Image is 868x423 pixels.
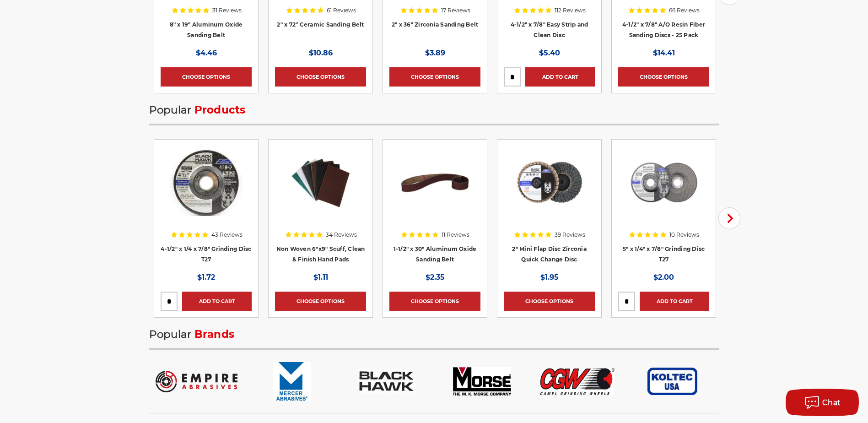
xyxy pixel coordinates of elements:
[196,49,217,57] span: $4.46
[211,232,243,238] span: 43 Reviews
[309,49,333,57] span: $10.86
[275,146,366,233] a: Non Woven 6"x9" Scuff, Clean & Finish Hand Pads
[156,371,237,392] img: Empire Abrasives
[197,273,215,282] span: $1.72
[273,362,311,401] img: Mercer
[647,368,697,395] img: Koltec USA
[327,8,356,13] span: 61 Reviews
[627,146,701,219] img: 5 inch x 1/4 inch BHA grinding disc
[358,369,416,394] img: Black Hawk
[389,292,480,311] a: Choose Options
[313,273,328,282] span: $1.11
[182,292,252,311] a: Add to Cart
[399,146,472,219] img: 1-1/2" x 30" Sanding Belt - Aluminum Oxide
[453,367,511,396] img: M.K. Morse
[442,232,469,238] span: 11 Reviews
[275,292,366,311] a: Choose Options
[425,49,445,57] span: $3.89
[511,21,588,38] a: 4-1/2" x 7/8" Easy Strip and Clean Disc
[622,21,705,38] a: 4-1/2" x 7/8" A/O Resin Fiber Sanding Discs - 25 Pack
[669,8,700,13] span: 66 Reviews
[194,103,246,116] span: Products
[618,67,709,87] a: Choose Options
[653,273,674,282] span: $2.00
[640,292,709,311] a: Add to Cart
[276,245,365,263] a: Non Woven 6"x9" Scuff, Clean & Finish Hand Pads
[669,232,699,238] span: 10 Reviews
[277,21,364,28] a: 2" x 72" Ceramic Sanding Belt
[525,67,595,87] a: Add to Cart
[161,146,252,233] a: BHA grinding wheels for 4.5 inch angle grinder
[822,398,841,407] span: Chat
[149,328,192,341] span: Popular
[389,67,480,87] a: Choose Options
[540,273,559,282] span: $1.95
[161,67,252,87] a: Choose Options
[653,49,675,57] span: $14.41
[326,232,357,238] span: 34 Reviews
[618,146,709,233] a: 5 inch x 1/4 inch BHA grinding disc
[170,21,243,38] a: 8" x 19" Aluminum Oxide Sanding Belt
[786,389,859,416] button: Chat
[540,368,615,395] img: CGW
[513,146,586,219] img: Black Hawk Abrasives 2-inch Zirconia Flap Disc with 60 Grit Zirconia for Smooth Finishing
[275,67,366,87] a: Choose Options
[212,8,242,13] span: 31 Reviews
[504,146,595,233] a: Black Hawk Abrasives 2-inch Zirconia Flap Disc with 60 Grit Zirconia for Smooth Finishing
[539,49,560,57] span: $5.40
[718,207,740,229] button: Next
[161,245,251,263] a: 4-1/2" x 1/4 x 7/8" Grinding Disc T27
[426,273,445,282] span: $2.35
[555,8,586,13] span: 112 Reviews
[170,146,243,219] img: BHA grinding wheels for 4.5 inch angle grinder
[149,103,192,116] span: Popular
[623,245,705,263] a: 5" x 1/4" x 7/8" Grinding Disc T27
[392,21,479,28] a: 2" x 36" Zirconia Sanding Belt
[441,8,470,13] span: 17 Reviews
[394,245,477,263] a: 1-1/2" x 30" Aluminum Oxide Sanding Belt
[284,146,357,219] img: Non Woven 6"x9" Scuff, Clean & Finish Hand Pads
[512,245,587,263] a: 2" Mini Flap Disc Zirconia Quick Change Disc
[555,232,585,238] span: 39 Reviews
[194,328,235,341] span: Brands
[389,146,480,233] a: 1-1/2" x 30" Sanding Belt - Aluminum Oxide
[504,292,595,311] a: Choose Options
